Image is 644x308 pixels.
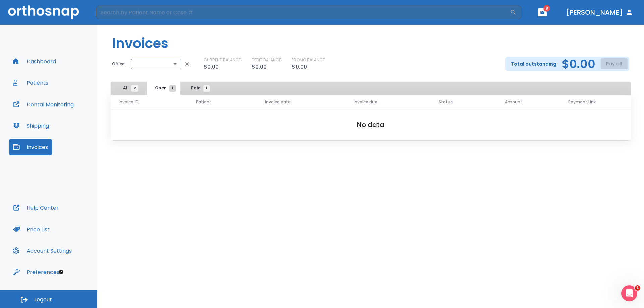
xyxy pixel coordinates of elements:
[34,296,52,303] span: Logout
[292,57,325,63] p: PROMO BALANCE
[119,99,139,105] span: Invoice ID
[204,57,241,63] p: CURRENT BALANCE
[9,200,63,216] button: Help Center
[9,264,63,280] button: Preferences
[131,85,138,92] span: 2
[196,99,211,105] span: Patient
[505,99,522,105] span: Amount
[121,120,620,130] h2: No data
[112,61,126,67] p: Office:
[123,85,135,91] span: All
[9,139,52,155] button: Invoices
[635,285,640,291] span: 1
[204,63,219,71] p: $0.00
[9,96,78,112] button: Dental Monitoring
[562,59,595,69] h2: $0.00
[112,82,217,95] div: tabs
[96,6,510,19] input: Search by Patient Name or Case #
[169,85,176,92] span: 1
[292,63,307,71] p: $0.00
[191,85,207,91] span: Paid
[9,243,76,259] button: Account Settings
[543,5,550,12] span: 8
[439,99,453,105] span: Status
[9,53,60,69] button: Dashboard
[8,5,79,19] img: Orthosnap
[9,221,54,237] button: Price List
[354,99,377,105] span: Invoice due
[112,33,168,53] h1: Invoices
[155,85,173,91] span: Open
[203,85,210,92] span: 1
[563,6,636,18] button: [PERSON_NAME]
[621,285,637,301] iframe: Intercom live chat
[58,269,64,275] div: Tooltip anchor
[131,57,181,71] div: ​
[252,63,267,71] p: $0.00
[568,99,596,105] span: Payment Link
[9,75,52,91] button: Patients
[9,118,53,134] button: Shipping
[265,99,291,105] span: Invoice date
[511,60,556,68] p: Total outstanding
[252,57,281,63] p: DEBIT BALANCE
